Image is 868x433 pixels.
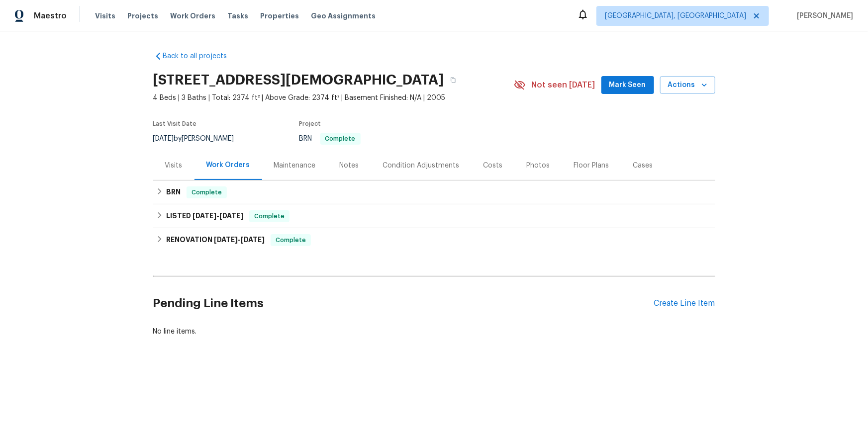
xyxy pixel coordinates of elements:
div: Costs [483,161,503,171]
div: by [PERSON_NAME] [153,133,246,145]
h2: [STREET_ADDRESS][DEMOGRAPHIC_DATA] [153,75,444,85]
h2: Pending Line Items [153,280,654,327]
h6: LISTED [166,210,243,222]
div: No line items. [153,327,715,337]
div: Work Orders [206,160,250,170]
div: Cases [633,161,653,171]
span: [PERSON_NAME] [793,11,853,21]
span: Not seen [DATE] [532,80,595,90]
div: Visits [165,161,183,171]
div: Maintenance [274,161,316,171]
div: LISTED [DATE]-[DATE]Complete [153,204,715,228]
h6: BRN [166,186,181,198]
span: Properties [260,11,299,21]
div: Notes [340,161,359,171]
div: Create Line Item [654,299,715,308]
span: Tasks [227,12,248,19]
button: Copy Address [444,71,462,89]
div: Floor Plans [574,161,609,171]
span: Last Visit Date [153,121,197,127]
span: [DATE] [153,135,174,142]
span: Complete [188,187,226,197]
div: RENOVATION [DATE]-[DATE]Complete [153,228,715,252]
span: Mark Seen [609,79,646,91]
span: Visits [95,11,115,21]
span: 4 Beds | 3 Baths | Total: 2374 ft² | Above Grade: 2374 ft² | Basement Finished: N/A | 2005 [153,93,514,103]
button: Actions [660,76,715,94]
span: Work Orders [170,11,215,21]
span: [DATE] [241,236,265,243]
div: Photos [527,161,550,171]
span: Geo Assignments [311,11,376,21]
span: Actions [668,79,707,91]
span: [DATE] [219,212,243,219]
span: [DATE] [193,212,216,219]
span: Complete [250,211,289,221]
span: Complete [272,235,310,245]
span: - [193,212,243,219]
button: Mark Seen [601,76,654,94]
span: - [214,236,265,243]
span: Maestro [34,11,67,21]
div: BRN Complete [153,180,715,204]
div: Condition Adjustments [383,161,460,171]
span: BRN [299,135,361,142]
span: [DATE] [214,236,238,243]
a: Back to all projects [153,51,249,61]
span: Projects [127,11,158,21]
h6: RENOVATION [166,234,265,246]
span: Complete [321,136,360,142]
span: Project [299,121,321,127]
span: [GEOGRAPHIC_DATA], [GEOGRAPHIC_DATA] [605,11,746,21]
